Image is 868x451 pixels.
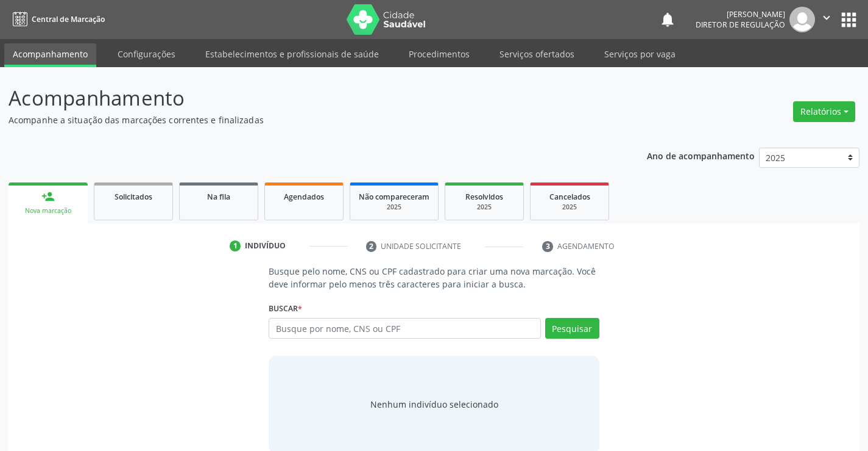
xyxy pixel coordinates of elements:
[545,318,599,339] button: Pesquisar
[207,192,230,202] span: Na fila
[115,192,152,202] span: Solicitados
[596,43,684,65] a: Serviços por vaga
[789,7,815,32] img: img
[370,398,498,411] div: Nenhum indivíduo selecionado
[454,203,515,212] div: 2025
[400,43,478,65] a: Procedimentos
[659,11,676,28] button: notifications
[41,190,55,203] div: person_add
[539,203,600,212] div: 2025
[491,43,583,65] a: Serviços ofertados
[269,318,540,339] input: Busque por nome, CNS ou CPF
[284,192,324,202] span: Agendados
[838,9,859,31] button: apps
[359,192,429,202] span: Não compareceram
[269,299,302,318] label: Buscar
[109,43,184,65] a: Configurações
[4,43,96,67] a: Acompanhamento
[465,192,503,202] span: Resolvidos
[9,9,105,29] a: Central de Marcação
[647,148,755,163] p: Ano de acompanhamento
[793,101,855,122] button: Relatórios
[32,14,105,24] span: Central de Marcação
[269,265,599,290] p: Busque pelo nome, CNS ou CPF cadastrado para criar uma nova marcação. Você deve informar pelo men...
[820,11,833,24] i: 
[17,206,79,215] div: Nova marcação
[245,240,286,251] div: Indivíduo
[696,20,785,30] span: Diretor de regulação
[9,83,604,114] p: Acompanhamento
[549,192,590,202] span: Cancelados
[815,7,838,32] button: 
[230,240,241,251] div: 1
[197,43,387,65] a: Estabelecimentos e profissionais de saúde
[359,203,429,212] div: 2025
[696,9,785,20] div: [PERSON_NAME]
[9,114,604,126] p: Acompanhe a situação das marcações correntes e finalizadas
